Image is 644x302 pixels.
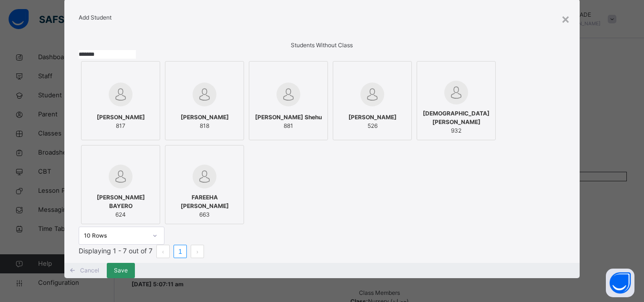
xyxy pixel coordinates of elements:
[191,245,204,258] button: next page
[174,245,186,258] a: 1
[156,245,170,258] button: prev page
[80,266,99,275] span: Cancel
[181,122,229,130] span: 818
[156,245,170,258] li: 上一页
[84,231,147,240] div: 10 Rows
[606,269,634,297] button: Open asap
[114,266,128,275] span: Save
[86,193,155,210] span: [PERSON_NAME] BAYERO
[255,122,322,130] span: 881
[79,245,153,258] li: Displaying 1 - 7 out of 7
[422,109,491,126] span: [DEMOGRAPHIC_DATA][PERSON_NAME]
[109,83,133,106] img: default.svg
[97,113,145,122] span: [PERSON_NAME]
[276,83,300,106] img: default.svg
[422,126,491,135] span: 932
[444,81,468,104] img: default.svg
[79,14,112,21] span: Add Student
[86,210,155,219] span: 624
[170,193,239,210] span: FAREEHA [PERSON_NAME]
[360,83,384,106] img: default.svg
[193,165,216,188] img: default.svg
[181,113,229,122] span: [PERSON_NAME]
[109,165,133,188] img: default.svg
[348,113,397,122] span: [PERSON_NAME]
[291,42,353,49] span: Students Without Class
[561,9,570,29] div: ×
[170,210,239,219] span: 663
[255,113,322,122] span: [PERSON_NAME] Shehu
[348,122,397,130] span: 526
[97,122,145,130] span: 817
[191,245,204,258] li: 下一页
[193,83,216,106] img: default.svg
